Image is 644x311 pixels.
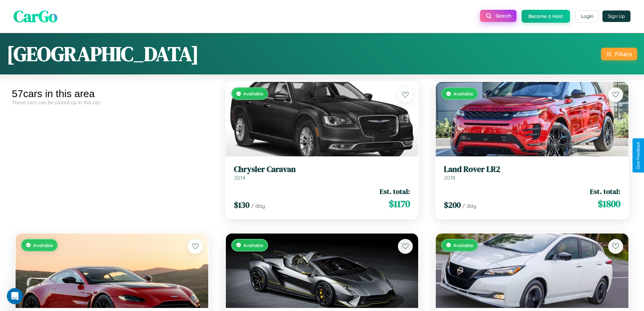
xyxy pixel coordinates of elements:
[234,174,245,181] span: 2014
[243,91,263,96] span: Available
[234,164,410,174] h3: Chrysler Caravan
[234,199,249,210] span: $ 130
[33,242,53,248] span: Available
[462,202,476,209] span: / day
[444,164,620,181] a: Land Rover LR22018
[7,40,199,68] h1: [GEOGRAPHIC_DATA]
[575,10,599,22] button: Login
[389,197,410,210] span: $ 1170
[636,142,641,169] div: Give Feedback
[590,186,620,196] span: Est. total:
[602,10,630,22] button: Sign Up
[12,88,212,99] div: 57 cars in this area
[234,164,410,181] a: Chrysler Caravan2014
[496,13,511,19] span: Search
[7,288,23,304] iframe: Intercom live chat
[453,91,473,96] span: Available
[444,199,461,210] span: $ 200
[12,99,212,105] div: These cars can be picked up in this city.
[251,202,265,209] span: / day
[14,5,57,27] span: CarGo
[453,242,473,248] span: Available
[601,48,637,60] button: Filters
[444,164,620,174] h3: Land Rover LR2
[615,50,632,58] div: Filters
[598,197,620,210] span: $ 1800
[522,10,570,23] button: Become a Host
[444,174,455,181] span: 2018
[243,242,263,248] span: Available
[380,186,410,196] span: Est. total:
[480,10,517,22] button: Search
